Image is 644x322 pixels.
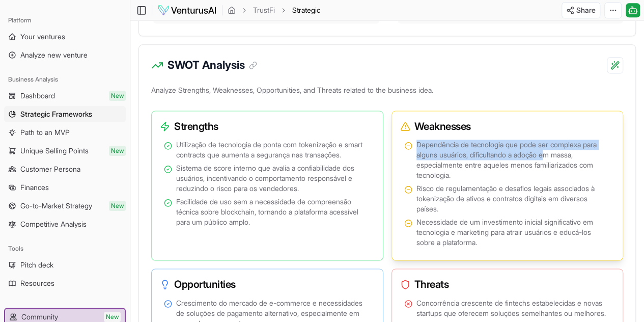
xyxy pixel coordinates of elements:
span: Share [576,5,596,15]
span: Community [21,312,58,322]
div: Platform [4,12,126,29]
a: Your ventures [4,29,126,45]
span: Concorrência crescente de fintechs estabelecidas e novas startups que oferecem soluções semelhant... [416,298,611,318]
a: Path to an MVP [4,124,126,141]
a: Analyze new venture [4,47,126,63]
span: Go-to-Market Strategy [20,201,92,211]
span: New [109,91,126,101]
span: New [104,312,121,322]
div: Tools [4,240,126,257]
a: TrustFi [253,5,275,15]
span: Unique Selling Points [20,146,89,156]
h3: Threats [400,277,607,291]
span: Pitch deck [20,260,53,270]
a: Unique Selling PointsNew [4,143,126,159]
span: Analyze new venture [20,50,88,60]
a: DashboardNew [4,88,126,104]
span: Risco de regulamentação e desafios legais associados à tokenização de ativos e contratos digitais... [416,183,611,214]
span: Utilização de tecnologia de ponta com tokenização e smart contracts que aumenta a segurança nas t... [176,140,371,160]
span: Dashboard [20,91,55,101]
span: Resources [20,278,54,288]
span: Sistema de score interno que avalia a confiabilidade dos usuários, incentivando o comportamento r... [176,163,371,194]
h3: Strengths [160,119,367,133]
span: Strategic [292,5,320,15]
span: Competitive Analysis [20,219,87,229]
span: Your ventures [20,32,65,42]
span: Necessidade de um investimento inicial significativo em tecnologia e marketing para atrair usuári... [416,217,611,248]
p: Analyze Strengths, Weaknesses, Opportunities, and Threats related to the business idea. [151,83,623,101]
span: Customer Persona [20,164,80,174]
div: Business Analysis [4,71,126,88]
a: Strategic Frameworks [4,106,126,122]
a: Pitch deck [4,257,126,273]
nav: breadcrumb [228,5,320,15]
span: New [109,201,126,211]
a: Finances [4,179,126,196]
span: Finances [20,182,49,193]
img: logo [157,4,217,16]
h3: Opportunities [160,277,367,291]
span: Dependência de tecnologia que pode ser complexa para alguns usuários, dificultando a adoção em ma... [416,140,611,180]
h3: Weaknesses [400,119,607,133]
a: Customer Persona [4,161,126,177]
h3: SWOT Analysis [167,57,257,73]
span: Strategic Frameworks [20,109,92,119]
a: Competitive Analysis [4,216,126,232]
span: Facilidade de uso sem a necessidade de compreensão técnica sobre blockchain, tornando a plataform... [176,197,371,227]
a: Go-to-Market StrategyNew [4,198,126,214]
span: New [109,146,126,156]
a: Resources [4,275,126,291]
button: Share [562,2,600,18]
span: Path to an MVP [20,127,70,138]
